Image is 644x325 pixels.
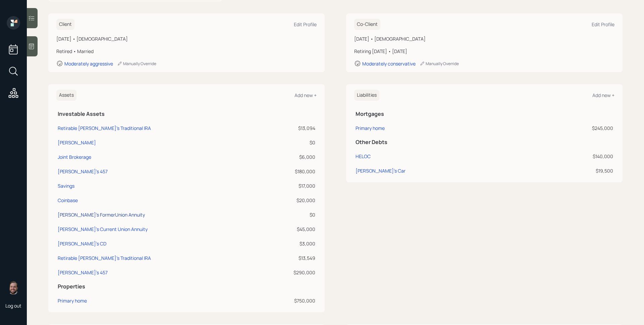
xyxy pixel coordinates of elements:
img: james-distasi-headshot.png [7,281,20,294]
div: $0 [265,139,315,146]
div: Primary home [58,297,87,304]
h6: Liabilities [354,90,379,101]
div: $19,500 [535,167,613,174]
h5: Properties [58,283,315,290]
div: Savings [58,182,74,189]
div: [PERSON_NAME]'s 457 [58,168,108,175]
h5: Mortgages [356,111,613,117]
div: [PERSON_NAME]'s FormerUnion Annuity [58,211,145,218]
div: $17,000 [265,182,315,189]
div: Manually Override [117,61,156,66]
div: Moderately conservative [362,60,416,67]
div: [DATE] • [DEMOGRAPHIC_DATA] [56,35,317,42]
div: $45,000 [265,226,315,233]
div: Edit Profile [294,21,317,28]
div: Retirable [PERSON_NAME]'s Traditional IRA [58,125,151,132]
div: $20,000 [265,197,315,204]
h6: Client [56,19,74,30]
div: $140,000 [535,153,613,160]
div: [PERSON_NAME]'s CD [58,240,106,247]
h6: Co-Client [354,19,380,30]
div: $13,094 [265,125,315,132]
div: Retiring [DATE] • [DATE] [354,48,614,55]
div: $750,000 [265,297,315,304]
div: [PERSON_NAME] [58,139,96,146]
h5: Investable Assets [58,111,315,117]
div: $0 [265,211,315,218]
div: Edit Profile [592,21,614,28]
div: Add new + [592,92,614,98]
div: $245,000 [535,125,613,132]
div: HELOC [356,153,371,160]
div: [PERSON_NAME]'s 457 [58,269,108,276]
div: Joint Brokerage [58,153,91,160]
div: $290,000 [265,269,315,276]
div: $6,000 [265,153,315,160]
h6: Assets [56,90,76,101]
h5: Other Debts [356,139,613,145]
div: [PERSON_NAME]'s Car [356,167,406,174]
div: Moderately aggressive [64,60,113,67]
div: Retirable [PERSON_NAME]'s Traditional IRA [58,254,151,262]
div: $13,549 [265,254,315,262]
div: Log out [5,303,21,309]
div: Coinbase [58,197,78,204]
div: Add new + [294,92,317,98]
div: $3,000 [265,240,315,247]
div: [DATE] • [DEMOGRAPHIC_DATA] [354,35,614,42]
div: $180,000 [265,168,315,175]
div: [PERSON_NAME]'s Current Union Annuity [58,226,148,233]
div: Primary home [356,125,385,132]
div: Manually Override [420,61,459,66]
div: Retired • Married [56,48,317,55]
